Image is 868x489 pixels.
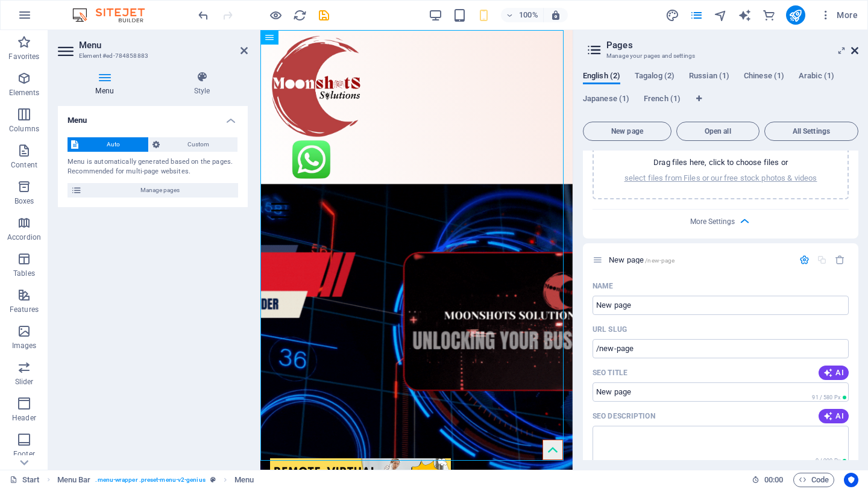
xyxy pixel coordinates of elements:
[86,183,234,198] span: Manage pages
[593,368,627,378] label: The page title in search results and browser tabs
[624,138,817,184] div: dropzone
[770,128,853,135] span: All Settings
[12,413,36,423] p: Header
[835,255,845,265] div: Remove
[234,473,254,487] span: Click to select. Double-click to edit
[823,368,844,378] span: AI
[624,173,817,184] p: select files from Files or our free stock photos & videos
[593,411,655,421] p: SEO Description
[11,160,37,170] p: Content
[7,232,41,242] p: Accordion
[196,8,210,22] button: undo
[744,69,784,86] span: Chinese (1)
[501,8,544,22] button: 100%
[292,8,307,22] button: reload
[690,217,735,226] span: More Settings
[644,92,681,108] span: French (1)
[8,52,39,61] p: Favorites
[79,51,224,61] h3: Element #ed-784858883
[714,214,728,229] button: More Settings
[665,8,680,22] button: design
[810,393,849,402] span: Calculated pixel length in search results
[13,269,35,278] p: Tables
[799,69,834,86] span: Arabic (1)
[690,8,703,22] i: Pages (Ctrl+Alt+S)
[812,394,840,400] span: 91 / 580 Px
[793,473,834,487] button: Code
[816,458,840,464] span: 0 / 990 Px
[163,137,234,152] span: Custom
[605,256,793,264] div: New page/new-page
[58,71,156,96] h4: Menu
[823,411,844,421] span: AI
[9,124,39,134] p: Columns
[653,157,788,168] p: Drag files here, click to choose files or
[593,325,627,334] label: Last part of the URL for this page
[588,128,666,135] span: New page
[820,9,858,21] span: More
[799,255,810,265] div: Settings
[550,10,561,20] i: On resize automatically adjust zoom level to fit chosen device.
[665,8,679,22] i: Design (Ctrl+Alt+Y)
[815,5,863,25] button: More
[813,456,849,465] span: Calculated pixel length in search results
[762,8,776,22] i: Commerce
[519,8,538,22] h6: 100%
[149,137,238,152] button: Custom
[9,88,40,98] p: Elements
[10,473,40,487] a: Click to cancel selection. Double-click to open Pages
[79,40,248,51] h2: Menu
[819,366,849,380] button: AI
[635,69,675,86] span: Tagalog (2)
[645,257,675,264] span: /new-page
[689,69,729,86] span: Russian (1)
[593,339,849,358] input: Last part of the URL for this page Last part of the URL for this page
[682,128,754,135] span: Open all
[714,8,728,22] button: navigator
[293,8,307,22] i: Reload page
[57,473,91,487] span: Click to select. Double-click to edit
[752,473,784,487] h6: Session time
[583,122,671,141] button: New page
[606,51,834,61] h3: Manage your pages and settings
[738,8,752,22] button: text_generator
[762,8,776,22] button: commerce
[583,92,629,108] span: Japanese (1)
[10,305,39,314] p: Features
[764,122,858,141] button: All Settings
[316,8,331,22] button: save
[606,40,858,51] h2: Pages
[583,69,620,86] span: English (2)
[593,382,849,402] input: The page title in search results and browser tabs The page title in search results and browser tabs
[58,106,248,128] h4: Menu
[95,473,205,487] span: . menu-wrapper .preset-menu-v2-genius
[786,5,805,25] button: publish
[57,473,254,487] nav: breadcrumb
[593,368,627,378] p: SEO Title
[13,449,35,459] p: Footer
[15,377,34,387] p: Slider
[593,426,849,465] textarea: The text in search results and social media The text in search results and social media
[12,341,37,350] p: Images
[68,183,238,198] button: Manage pages
[799,473,829,487] span: Code
[690,8,704,22] button: pages
[68,137,148,152] button: Auto
[819,409,849,423] button: AI
[197,8,210,22] i: Undo: Change pages (Ctrl+Z)
[69,8,160,22] img: Editor Logo
[268,8,283,22] button: Click here to leave preview mode and continue editing
[593,281,613,291] p: Name
[68,157,238,177] div: Menu is automatically generated based on the pages. Recommended for multi-page websites.
[82,137,145,152] span: Auto
[14,196,34,206] p: Boxes
[593,411,655,421] label: The text in search results and social media
[583,71,858,117] div: Language Tabs
[676,122,759,141] button: Open all
[764,473,783,487] span: 00 00
[593,325,627,334] p: URL SLUG
[317,8,331,22] i: Save (Ctrl+S)
[714,8,728,22] i: Navigator
[156,71,248,96] h4: Style
[738,8,752,22] i: AI Writer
